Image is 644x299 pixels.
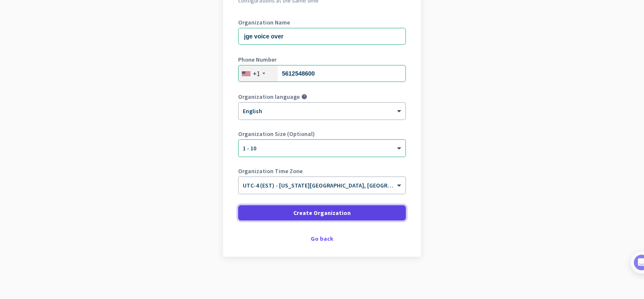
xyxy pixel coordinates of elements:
label: Organization Name [238,19,406,25]
button: Create Organization [238,205,406,220]
span: Create Organization [293,209,351,217]
input: 201-555-0123 [238,65,406,82]
label: Phone Number [238,57,406,63]
label: Organization Size (Optional) [238,131,406,137]
input: What is the name of your organization? [238,28,406,45]
div: +1 [253,69,260,78]
label: Organization language [238,94,300,100]
label: Organization Time Zone [238,168,406,174]
i: help [301,94,307,100]
div: Go back [238,236,406,242]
